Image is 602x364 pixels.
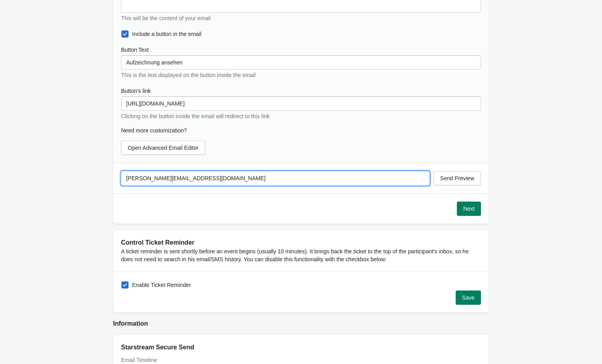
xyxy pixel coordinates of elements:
label: Button’s link [121,87,151,95]
div: This is the text displayed on the button inside the email [121,71,481,79]
div: This will be the content of your email [121,14,481,22]
button: Save [456,290,481,305]
span: Enable Ticket Reminder [132,281,191,289]
span: Include a button in the email [132,30,201,38]
button: Send Preview [434,171,481,185]
label: Button Text [121,46,149,54]
div: Clicking on the button inside the email will redirect to this link [121,112,481,120]
button: Open Advanced Email Editor [121,141,205,155]
span: Email Timeline [121,357,157,363]
span: Save [462,294,475,301]
span: Open Advanced Email Editor [128,145,199,151]
h2: Information [113,319,489,328]
span: Next [463,206,475,212]
h2: Starstream Secure Send [121,343,481,352]
p: A ticket reminder is sent shortly before an event begins (usually 10 minutes). It brings back the... [121,247,481,263]
span: Send Preview [440,175,474,181]
div: Need more customization? [121,126,481,134]
button: Next [457,202,481,216]
input: https://your-link-here.com [121,96,481,111]
h2: Control Ticket Reminder [121,238,481,247]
